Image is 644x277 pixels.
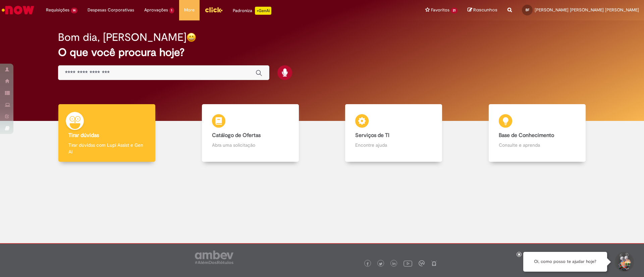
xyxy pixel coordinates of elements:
[404,259,412,268] img: logo_footer_youtube.png
[88,7,134,13] span: Despesas Corporativas
[523,252,607,272] div: Oi, como posso te ajudar hoje?
[468,7,497,13] a: Rascunhos
[71,8,77,13] span: 14
[355,132,389,139] b: Serviços de TI
[195,251,233,264] img: logo_footer_ambev_rotulo_gray.png
[233,7,271,15] div: Padroniza
[58,31,186,43] h2: Bom dia, [PERSON_NAME]
[184,7,195,13] span: More
[473,7,497,13] span: Rascunhos
[1,3,35,17] img: ServiceNow
[68,142,145,155] p: Tirar dúvidas com Lupi Assist e Gen Ai
[392,262,396,266] img: logo_footer_linkedin.png
[212,132,261,139] b: Catálogo de Ofertas
[614,252,634,272] button: Iniciar Conversa de Suporte
[212,142,289,148] p: Abra uma solicitação
[431,260,437,266] img: logo_footer_naosei.png
[58,47,586,58] h2: O que você procura hoje?
[451,8,458,13] span: 21
[322,104,466,162] a: Serviços de TI Encontre ajuda
[466,104,609,162] a: Base de Conhecimento Consulte e aprenda
[179,104,322,162] a: Catálogo de Ofertas Abra uma solicitação
[355,142,432,148] p: Encontre ajuda
[431,7,449,13] span: Favoritos
[169,8,174,13] span: 1
[68,132,99,139] b: Tirar dúvidas
[379,262,382,266] img: logo_footer_twitter.png
[205,5,223,15] img: click_logo_yellow_360x200.png
[35,104,179,162] a: Tirar dúvidas Tirar dúvidas com Lupi Assist e Gen Ai
[144,7,168,13] span: Aprovações
[499,142,576,148] p: Consulte e aprenda
[499,132,554,139] b: Base de Conhecimento
[46,7,69,13] span: Requisições
[255,7,271,15] p: +GenAi
[366,262,369,266] img: logo_footer_facebook.png
[526,8,529,12] span: BF
[535,7,639,13] span: [PERSON_NAME] [PERSON_NAME] [PERSON_NAME]
[419,260,425,266] img: logo_footer_workplace.png
[186,32,196,42] img: happy-face.png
